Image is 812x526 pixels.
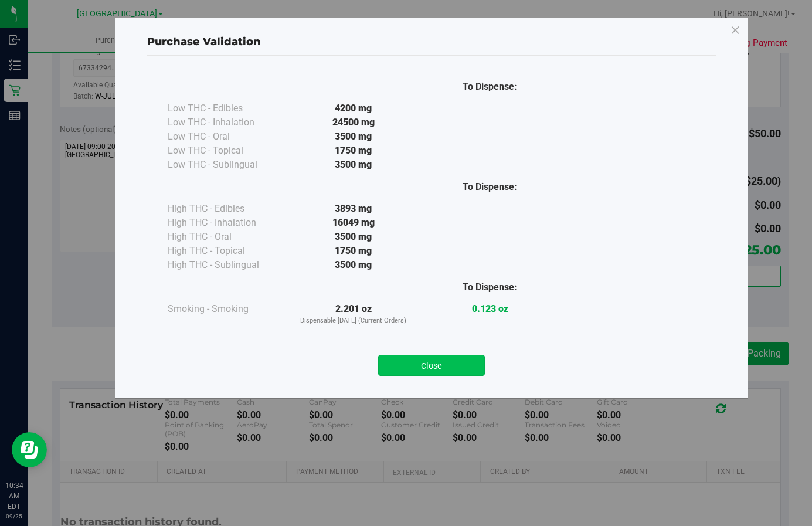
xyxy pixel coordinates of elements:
div: Smoking - Smoking [168,302,285,316]
div: 24500 mg [285,116,422,130]
div: 16049 mg [285,216,422,230]
div: Low THC - Edibles [168,101,285,116]
div: To Dispense: [422,80,558,94]
div: To Dispense: [422,180,558,194]
div: 3500 mg [285,230,422,244]
div: Low THC - Inhalation [168,116,285,130]
div: High THC - Sublingual [168,258,285,272]
div: High THC - Inhalation [168,216,285,230]
iframe: Resource center [12,432,47,467]
p: Dispensable [DATE] (Current Orders) [285,316,422,326]
button: Close [378,355,485,376]
div: Low THC - Sublingual [168,158,285,172]
div: 2.201 oz [285,302,422,326]
div: 3500 mg [285,258,422,272]
div: 3500 mg [285,158,422,172]
div: 1750 mg [285,144,422,158]
div: Low THC - Topical [168,144,285,158]
div: High THC - Topical [168,244,285,258]
div: High THC - Edibles [168,202,285,216]
div: High THC - Oral [168,230,285,244]
div: Low THC - Oral [168,130,285,144]
span: Purchase Validation [147,35,261,48]
div: 3500 mg [285,130,422,144]
div: 4200 mg [285,101,422,116]
div: 3893 mg [285,202,422,216]
div: To Dispense: [422,280,558,294]
div: 1750 mg [285,244,422,258]
strong: 0.123 oz [472,303,508,314]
